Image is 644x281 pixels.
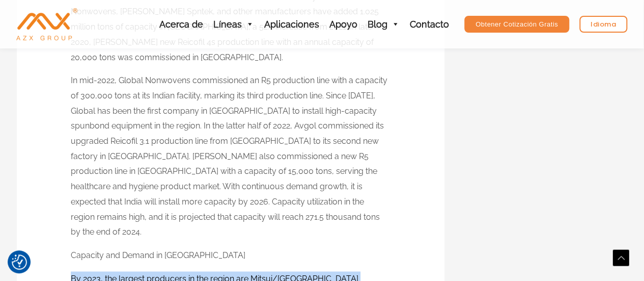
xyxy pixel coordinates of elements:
[464,16,569,33] a: Obtener Cotización Gratis
[12,254,27,270] button: Consent Preferences
[12,254,27,270] img: Revisit consent button
[71,248,390,263] p: Capacity and Demand in [GEOGRAPHIC_DATA]
[579,16,627,33] a: Idioma
[71,73,390,240] p: In mid-2022, Global Nonwovens commissioned an R5 production line with a capacity of 300,000 tons ...
[16,19,77,29] a: AZX Maquinaria No Tejida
